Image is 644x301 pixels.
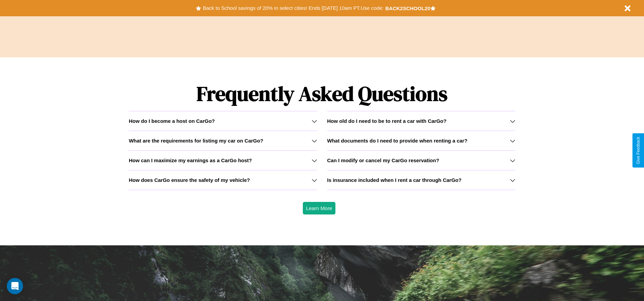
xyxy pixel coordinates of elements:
[327,138,467,144] h3: What documents do I need to provide when renting a car?
[129,138,263,144] h3: What are the requirements for listing my car on CarGo?
[385,5,430,11] b: BACK2SCHOOL20
[201,3,385,13] button: Back to School savings of 20% in select cities! Ends [DATE] 10am PT.Use code:
[129,76,515,111] h1: Frequently Asked Questions
[129,177,250,183] h3: How does CarGo ensure the safety of my vehicle?
[327,177,462,183] h3: Is insurance included when I rent a car through CarGo?
[7,278,23,294] div: Open Intercom Messenger
[129,157,252,163] h3: How can I maximize my earnings as a CarGo host?
[636,137,641,164] div: Give Feedback
[327,118,447,124] h3: How old do I need to be to rent a car with CarGo?
[327,157,439,163] h3: Can I modify or cancel my CarGo reservation?
[303,202,336,214] button: Learn More
[129,118,215,124] h3: How do I become a host on CarGo?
